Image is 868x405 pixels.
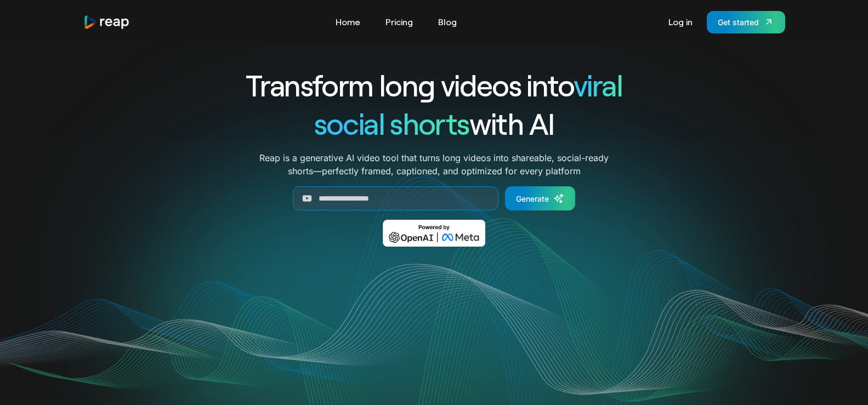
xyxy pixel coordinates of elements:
form: Generate Form [206,186,662,210]
p: Reap is a generative AI video tool that turns long videos into shareable, social-ready shorts—per... [259,151,609,178]
h1: with AI [206,104,662,142]
img: reap logo [83,15,131,30]
a: Home [330,13,366,31]
a: Get started [707,11,785,33]
div: Generate [516,193,549,204]
div: Get started [718,16,759,28]
a: Blog [433,13,462,31]
img: Powered by OpenAI & Meta [383,220,485,247]
a: Generate [505,186,575,210]
a: Pricing [380,13,418,31]
a: Log in [663,13,698,31]
span: social shorts [314,105,469,141]
h1: Transform long videos into [206,66,662,104]
span: viral [574,67,622,102]
a: home [83,15,131,30]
